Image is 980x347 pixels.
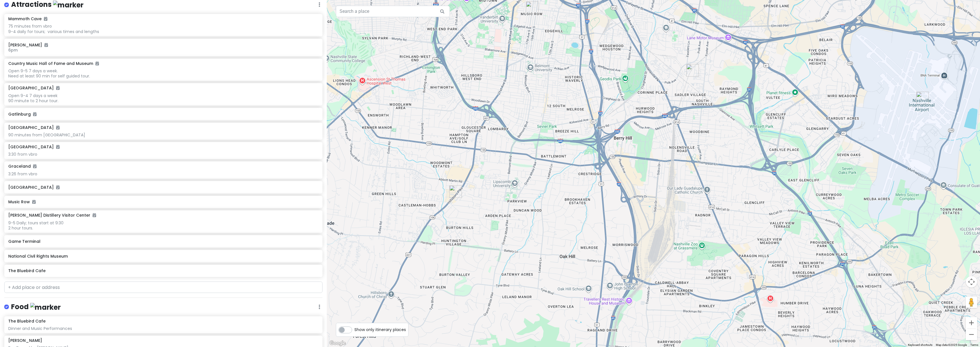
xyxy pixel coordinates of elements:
[44,43,48,47] i: Added to itinerary
[8,164,36,169] h6: Graceland
[447,183,464,200] div: The Bluebird Cafe
[53,1,83,9] img: marker
[4,282,322,293] input: + Add place or address
[33,112,36,116] i: Added to itinerary
[8,93,318,103] div: Open 9-4 7 days a week 90 minute to 2 hour tour.
[56,145,60,149] i: Added to itinerary
[8,326,318,331] div: Dinner and Music Performances
[914,89,931,106] div: Nashville International Airport
[336,6,450,17] input: Search a place
[8,144,60,149] h6: [GEOGRAPHIC_DATA]
[8,319,46,324] h6: The Bluebird Cafe
[8,24,318,34] div: 75 minutes from vbro 9-4 daily for tours; various times and lengths
[8,47,18,53] span: 6pm
[8,268,318,273] h6: The Bluebird Cafe
[8,213,96,218] h6: [PERSON_NAME] Distillery Visitor Center
[8,68,318,79] div: Open 9-5 7 days a week. Need at least 90 min for self guided tour.
[56,185,60,189] i: Added to itinerary
[966,317,977,328] button: Zoom in
[56,86,60,90] i: Added to itinerary
[8,85,60,91] h6: [GEOGRAPHIC_DATA]
[8,112,318,117] h6: Gatlinburg
[30,303,61,312] img: marker
[8,61,99,66] h6: Country Music Hall of Fame and Museum
[328,340,347,347] img: Google
[56,126,60,130] i: Added to itinerary
[970,343,978,346] a: Terms (opens in new tab)
[8,42,318,48] h6: [PERSON_NAME]
[966,276,977,288] button: Map camera controls
[93,213,96,217] i: Added to itinerary
[8,125,60,130] h6: [GEOGRAPHIC_DATA]
[936,343,967,346] span: Map data ©2025 Google
[966,329,977,340] button: Zoom out
[33,164,36,168] i: Added to itinerary
[8,338,42,343] h6: [PERSON_NAME]
[8,239,318,244] h6: Game Terminal
[44,17,47,21] i: Added to itinerary
[32,200,36,204] i: Added to itinerary
[8,171,318,176] div: 3:26 from vbro
[684,62,701,79] div: Game Terminal
[8,185,318,190] h6: [GEOGRAPHIC_DATA]
[966,297,977,308] button: Drag Pegman onto the map to open Street View
[354,327,406,333] span: Show only itinerary places
[95,61,99,65] i: Added to itinerary
[8,16,47,21] h6: Mammoth Cave
[8,132,318,137] div: 90 minutes from [GEOGRAPHIC_DATA]
[908,343,932,347] button: Keyboard shortcuts
[8,152,318,157] div: 3:30 from vbro
[11,302,61,312] h4: Food
[8,199,318,204] h6: Music Row
[8,220,318,231] div: 9-5 Daily; tours start at 9:30 2 hour tours.
[328,340,347,347] a: Open this area in Google Maps (opens a new window)
[8,254,318,259] h6: National Civil Rights Museum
